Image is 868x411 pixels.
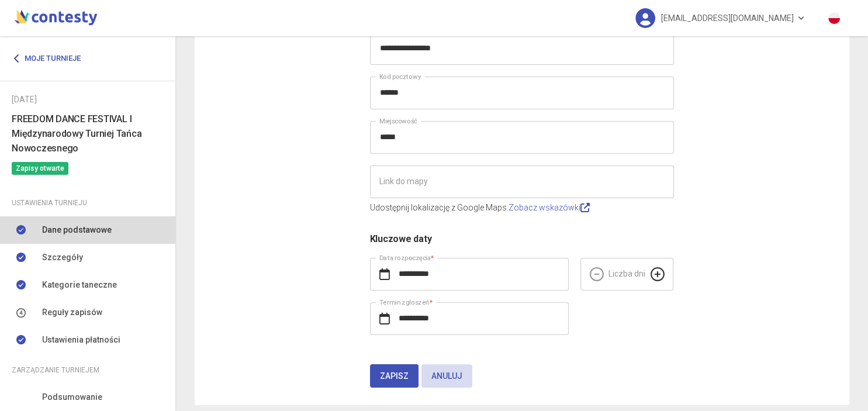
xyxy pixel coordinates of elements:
[12,48,89,69] a: Moje turnieje
[42,306,102,319] span: Reguły zapisów
[12,364,99,377] span: Zarządzanie turniejem
[42,391,102,403] span: Podsumowanie
[16,308,26,318] img: number-4
[370,201,674,214] p: Udostępnij lokalizację z Google Maps.
[42,333,120,346] span: Ustawienia płatności
[42,278,117,291] span: Kategorie taneczne
[12,112,164,156] h6: FREEDOM DANCE FESTIVAL I Międzynarodowy Turniej Tańca Nowoczesnego
[380,371,409,381] span: Zapisz
[12,196,164,209] div: Ustawienia turnieju
[370,233,432,244] span: Kluczowe daty
[370,364,419,388] button: Zapisz
[12,93,164,106] div: [DATE]
[509,203,590,212] a: Zobacz wskazówki
[42,223,112,236] span: Dane podstawowe
[42,251,83,264] span: Szczegóły
[661,6,794,30] span: [EMAIL_ADDRESS][DOMAIN_NAME]
[12,162,68,175] span: Zapisy otwarte
[421,364,472,388] button: Anuluj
